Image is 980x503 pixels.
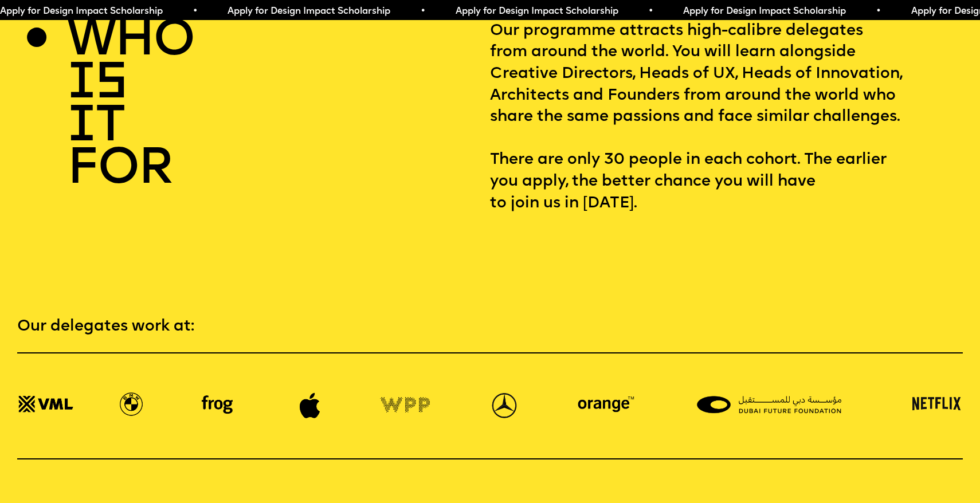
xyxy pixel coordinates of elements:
span: • [865,7,871,16]
span: • [182,7,187,16]
p: Our programme attracts high-calibre delegates from around the world. You will learn alongside Cre... [490,21,963,215]
h2: who is it for [67,21,165,192]
span: • [638,7,643,16]
p: Our delegates work at: [17,316,963,338]
span: • [410,7,415,16]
